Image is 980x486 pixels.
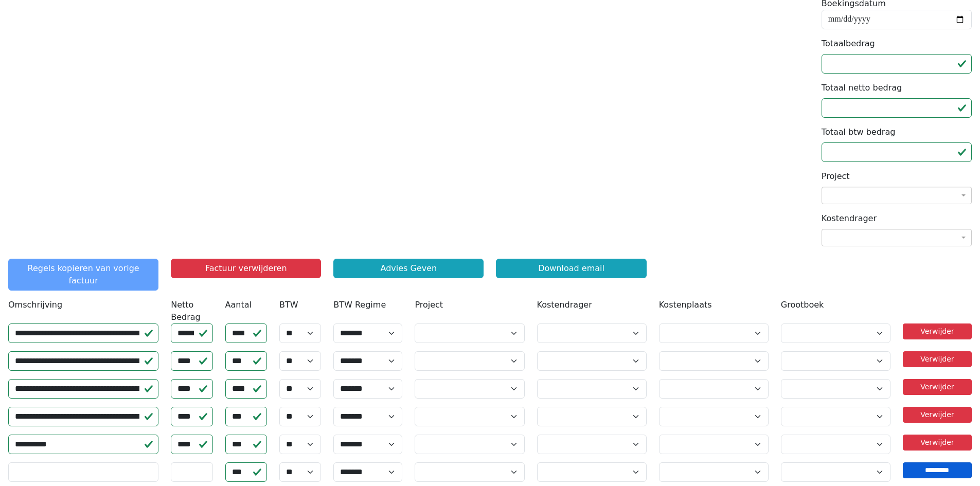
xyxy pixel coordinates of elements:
button: Factuur verwijderen [171,259,321,278]
a: Verwijder [903,407,972,423]
label: Omschrijving [8,299,62,311]
a: Verwijder [903,379,972,395]
label: Kostenplaats [659,299,712,311]
label: Project [822,170,850,183]
label: Aantal [225,299,252,311]
a: Download email [496,259,646,278]
label: Netto Bedrag [171,299,212,323]
label: Totaalbedrag [822,38,875,50]
a: Advies Geven [333,259,484,278]
label: Kostendrager [537,299,592,311]
label: Totaal netto bedrag [822,82,902,94]
a: Verwijder [903,435,972,451]
label: BTW Regime [333,299,386,311]
a: Verwijder [903,351,972,367]
a: Verwijder [903,323,972,339]
label: Kostendrager [822,212,877,225]
label: BTW [279,299,298,311]
label: Totaal btw bedrag [822,126,896,138]
label: Project [415,299,443,311]
label: Grootboek [781,299,824,311]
